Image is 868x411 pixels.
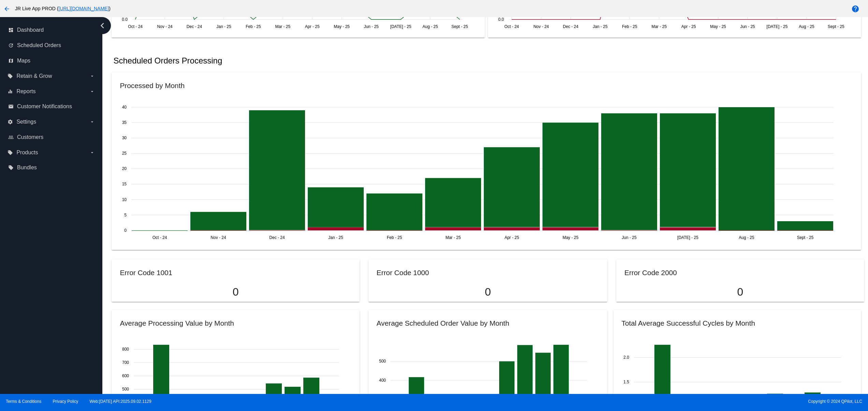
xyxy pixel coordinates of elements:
[329,235,344,240] text: Jan - 25
[6,399,41,404] a: Terms & Conditions
[270,235,285,240] text: Dec - 24
[122,167,127,171] text: 20
[16,73,52,79] span: Retain & Grow
[8,101,95,112] a: email Customer Notifications
[379,378,386,383] text: 400
[739,235,755,240] text: Aug - 25
[217,24,232,29] text: Jan - 25
[125,213,127,217] text: 5
[90,399,151,404] a: Web:[DATE] API:2025.09.02.1129
[622,24,637,29] text: Feb - 25
[8,58,14,63] i: map
[8,73,13,79] i: local_offer
[122,197,127,202] text: 10
[533,24,549,29] text: Nov - 24
[89,150,95,155] i: arrow_drop_down
[377,269,429,277] h2: Error Code 1000
[8,150,13,155] i: local_offer
[17,134,43,140] span: Customers
[59,6,109,11] a: [URL][DOMAIN_NAME]
[423,24,438,29] text: Aug - 25
[8,25,95,36] a: dashboard Dashboard
[390,24,411,29] text: [DATE] - 25
[623,380,629,385] text: 1.5
[305,24,320,29] text: Apr - 25
[622,235,637,240] text: Jun - 25
[120,319,234,327] h2: Average Processing Value by Month
[187,24,202,29] text: Dec - 24
[740,24,755,29] text: Jun - 25
[125,228,127,233] text: 0
[451,24,468,29] text: Sept - 25
[8,165,14,170] i: local_offer
[379,359,386,364] text: 500
[53,399,78,404] a: Privacy Policy
[97,20,108,31] i: chevron_left
[8,134,14,140] i: people_outline
[17,103,72,110] span: Customer Notifications
[799,24,814,29] text: Aug - 25
[128,24,143,29] text: Oct - 24
[8,162,95,173] a: local_offer Bundles
[681,24,696,29] text: Apr - 25
[3,5,11,13] mat-icon: arrow_back
[678,235,699,240] text: [DATE] - 25
[8,132,95,143] a: people_outline Customers
[8,89,13,94] i: equalizer
[8,104,14,109] i: email
[113,56,222,66] h2: Scheduled Orders Processing
[8,55,95,66] a: map Maps
[8,43,14,48] i: update
[120,286,351,298] p: 0
[17,165,37,171] span: Bundles
[153,235,167,240] text: Oct - 24
[122,105,127,110] text: 40
[122,373,129,378] text: 600
[122,17,128,22] text: 0.0
[504,24,519,29] text: Oct - 24
[377,319,509,327] h2: Average Scheduled Order Value by Month
[16,88,35,95] span: Reports
[122,347,129,352] text: 800
[364,24,379,29] text: Jun - 25
[387,235,402,240] text: Feb - 25
[122,387,129,392] text: 500
[440,399,862,404] span: Copyright © 2024 QPilot, LLC
[17,27,44,33] span: Dashboard
[851,5,859,13] mat-icon: help
[89,119,95,125] i: arrow_drop_down
[17,42,61,48] span: Scheduled Orders
[563,24,579,29] text: Dec - 24
[8,40,95,51] a: update Scheduled Orders
[767,24,788,29] text: [DATE] - 25
[15,6,111,11] span: JR Live App PROD ( )
[498,17,504,22] text: 0.0
[828,24,844,29] text: Sept - 25
[797,235,814,240] text: Sept - 25
[710,24,726,29] text: May - 25
[622,319,755,327] h2: Total Average Successful Cycles by Month
[8,27,14,33] i: dashboard
[505,235,519,240] text: Apr - 25
[593,24,608,29] text: Jan - 25
[623,355,629,360] text: 2.0
[120,82,185,89] h2: Processed by Month
[16,119,36,125] span: Settings
[17,58,30,64] span: Maps
[624,269,677,277] h2: Error Code 2000
[122,182,127,187] text: 15
[8,119,13,125] i: settings
[246,24,261,29] text: Feb - 25
[211,235,227,240] text: Nov - 24
[89,89,95,94] i: arrow_drop_down
[157,24,173,29] text: Nov - 24
[122,120,127,125] text: 35
[89,73,95,79] i: arrow_drop_down
[624,286,856,298] p: 0
[122,360,129,365] text: 700
[334,24,350,29] text: May - 25
[563,235,579,240] text: May - 25
[651,24,667,29] text: Mar - 25
[122,151,127,156] text: 25
[120,269,172,277] h2: Error Code 1001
